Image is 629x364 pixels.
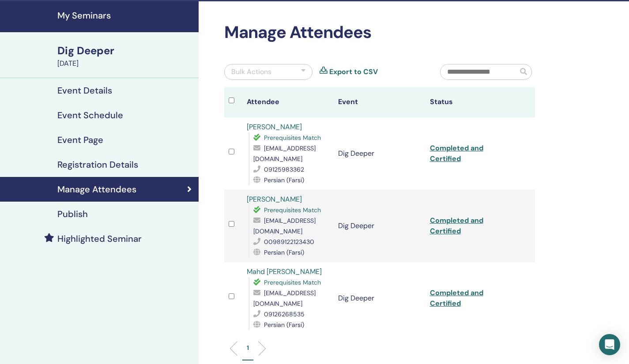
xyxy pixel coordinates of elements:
span: Prerequisites Match [264,134,321,142]
h4: My Seminars [57,10,193,21]
span: [EMAIL_ADDRESS][DOMAIN_NAME] [253,144,316,163]
a: [PERSON_NAME] [247,195,302,204]
a: [PERSON_NAME] [247,122,302,131]
h4: Manage Attendees [57,184,136,195]
div: Dig Deeper [57,43,193,58]
a: Mahd [PERSON_NAME] [247,267,322,276]
span: [EMAIL_ADDRESS][DOMAIN_NAME] [253,217,316,235]
a: Completed and Certified [430,143,483,163]
div: [DATE] [57,58,193,69]
a: Completed and Certified [430,216,483,236]
span: [EMAIL_ADDRESS][DOMAIN_NAME] [253,289,316,308]
th: Status [426,87,517,117]
h4: Registration Details [57,159,138,170]
a: Export to CSV [329,67,378,77]
th: Event [334,87,425,117]
h2: Manage Attendees [224,23,535,43]
td: Dig Deeper [334,117,425,190]
h4: Event Page [57,135,103,145]
span: Prerequisites Match [264,278,321,286]
span: 00989122123430 [264,238,314,246]
h4: Publish [57,209,88,219]
a: Completed and Certified [430,288,483,308]
span: Persian (Farsi) [264,248,304,256]
h4: Highlighted Seminar [57,233,142,244]
p: 1 [247,343,249,353]
h4: Event Details [57,85,112,96]
th: Attendee [242,87,334,117]
span: Prerequisites Match [264,206,321,214]
h4: Event Schedule [57,110,123,120]
span: 09125983362 [264,165,304,173]
span: 09126268535 [264,310,305,318]
td: Dig Deeper [334,262,425,334]
td: Dig Deeper [334,190,425,262]
span: Persian (Farsi) [264,176,304,184]
span: Persian (Farsi) [264,321,304,329]
div: Bulk Actions [231,67,271,77]
a: Dig Deeper[DATE] [52,43,199,69]
div: Open Intercom Messenger [599,334,620,355]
